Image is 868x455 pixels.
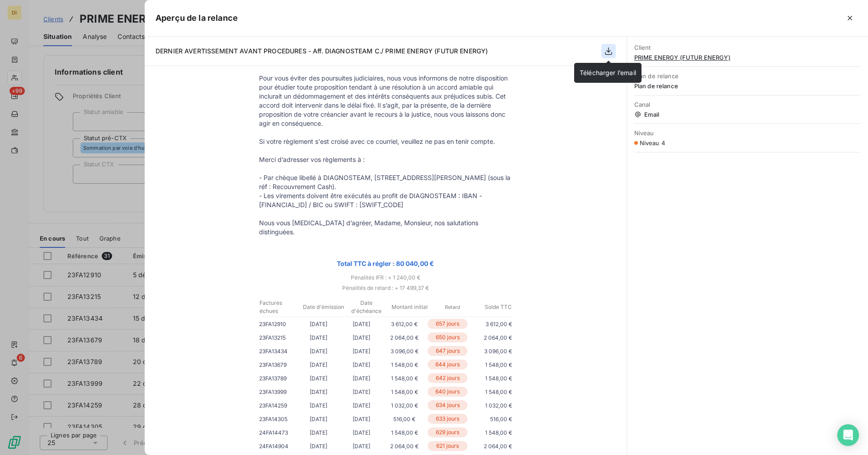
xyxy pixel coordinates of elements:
p: [DATE] [340,360,383,370]
p: 1 548,00 € [469,374,512,383]
p: Retard [432,303,474,311]
p: 1 548,00 € [383,387,426,397]
span: Plan de relance [634,72,861,80]
p: 516,00 € [383,414,426,424]
p: [DATE] [297,401,340,410]
p: 650 jours [428,332,467,342]
span: Email [634,111,861,118]
p: 3 612,00 € [469,319,512,329]
span: DERNIER AVERTISSEMENT AVANT PROCEDURES - Aff. DIAGNOSTEAM C./ PRIME ENERGY (FUTUR ENERGY) [156,47,488,55]
p: 2 064,00 € [383,333,426,342]
p: [DATE] [340,428,383,437]
p: Factures échues [259,299,302,315]
p: [DATE] [340,401,383,410]
p: [DATE] [297,374,340,383]
p: 23FA14259 [259,401,297,410]
p: 2 064,00 € [469,333,512,342]
h5: Aperçu de la relance [156,12,238,24]
p: - Les virements doivent être exécutés au profit de DIAGNOSTEAM : IBAN - [FINANCIAL_ID] / BIC ou S... [259,191,512,209]
p: 647 jours [428,346,467,356]
p: [DATE] [297,387,340,397]
p: 634 jours [428,400,467,410]
p: Nous vous [MEDICAL_DATA] d’agréer, Madame, Monsieur, nos salutations distinguées. [259,218,512,237]
p: 1 548,00 € [383,374,426,383]
span: Niveau 4 [640,139,665,147]
span: Niveau [634,129,861,137]
p: 642 jours [428,373,467,383]
p: [DATE] [340,441,383,451]
p: 1 548,00 € [383,360,426,370]
p: 23FA13215 [259,333,297,342]
p: [DATE] [297,428,340,437]
p: 657 jours [428,319,467,329]
p: 2 064,00 € [383,441,426,451]
p: [DATE] [297,441,340,451]
p: 644 jours [428,360,467,370]
p: Date d'émission [302,303,344,311]
p: 516,00 € [469,414,512,424]
p: 23FA13434 [259,346,297,356]
p: 633 jours [428,414,467,424]
p: 2 064,00 € [469,441,512,451]
p: 621 jours [428,441,467,451]
p: [DATE] [340,374,383,383]
p: 1 548,00 € [383,428,426,437]
p: 23FA13679 [259,360,297,370]
p: Total TTC à régler : 80 040,00 € [259,258,512,269]
p: Pénalités IFR : + 1 240,00 € [250,272,521,283]
p: 24FA14904 [259,441,297,451]
span: Plan de relance [634,82,861,90]
p: 1 548,00 € [469,360,512,370]
p: 3 096,00 € [469,346,512,356]
p: Merci d’adresser vos règlements à : [259,155,512,164]
span: Télécharger l’email [580,69,636,76]
p: Pénalités de retard : + 17 499,37 € [250,283,521,293]
p: [DATE] [297,414,340,424]
p: - Par chèque libellé à DIAGNOSTEAM, [STREET_ADDRESS][PERSON_NAME] (sous la réf : Recouvrement Cash). [259,173,512,191]
p: Solde TTC [475,303,512,311]
p: [DATE] [340,319,383,329]
p: 23FA14305 [259,414,297,424]
p: 1 548,00 € [469,387,512,397]
p: [DATE] [297,333,340,342]
p: [DATE] [297,360,340,370]
span: Client [634,44,861,51]
p: 3 096,00 € [383,346,426,356]
p: 23FA13999 [259,387,297,397]
div: Open Intercom Messenger [837,424,859,446]
p: [DATE] [340,333,383,342]
p: 23FA12910 [259,319,297,329]
p: Si votre règlement s'est croisé avec ce courriel, veuillez ne pas en tenir compte. [259,137,512,146]
p: 640 jours [428,387,467,397]
p: 23FA13789 [259,374,297,383]
p: 1 032,00 € [469,401,512,410]
p: 629 jours [428,427,467,437]
p: Date d'échéance [345,299,387,315]
p: 24FA14473 [259,428,297,437]
p: 3 612,00 € [383,319,426,329]
span: PRIME ENERGY (FUTUR ENERGY) [634,54,861,61]
p: [DATE] [340,387,383,397]
p: 1 032,00 € [383,401,426,410]
p: Pour vous éviter des poursuites judiciaires, nous vous informons de notre disposition pour étudie... [259,74,512,128]
p: 1 548,00 € [469,428,512,437]
span: Canal [634,101,861,108]
p: [DATE] [340,414,383,424]
p: [DATE] [297,346,340,356]
p: Montant initial [388,303,430,311]
p: [DATE] [340,346,383,356]
p: [DATE] [297,319,340,329]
